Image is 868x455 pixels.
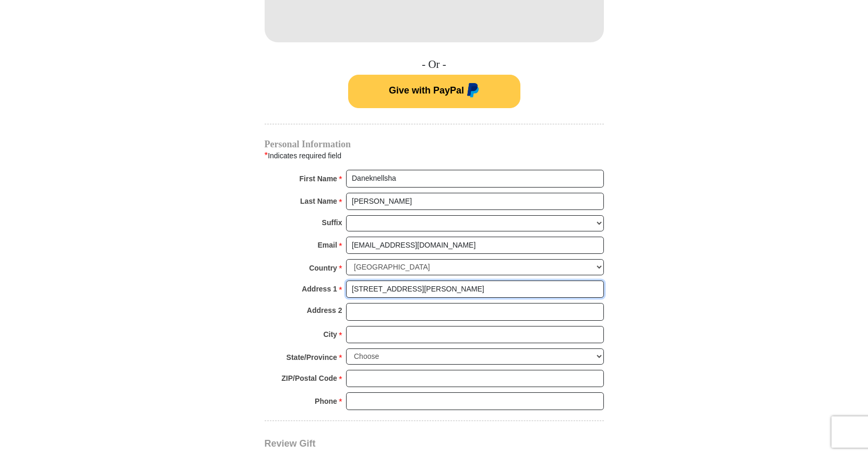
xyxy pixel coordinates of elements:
[281,371,337,386] strong: ZIP/Postal Code
[300,194,337,208] strong: Last Name
[300,171,337,186] strong: First Name
[309,261,337,275] strong: Country
[302,282,337,296] strong: Address 1
[318,238,337,252] strong: Email
[315,394,337,409] strong: Phone
[287,350,337,365] strong: State/Province
[348,75,520,108] button: Give with PayPal
[265,140,604,148] h4: Personal Information
[464,83,479,100] img: paypal
[265,58,604,71] h4: - Or -
[323,327,337,342] strong: City
[389,85,464,96] span: Give with PayPal
[307,303,342,318] strong: Address 2
[322,215,342,230] strong: Suffix
[265,438,316,449] span: Review Gift
[265,149,604,162] div: Indicates required field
